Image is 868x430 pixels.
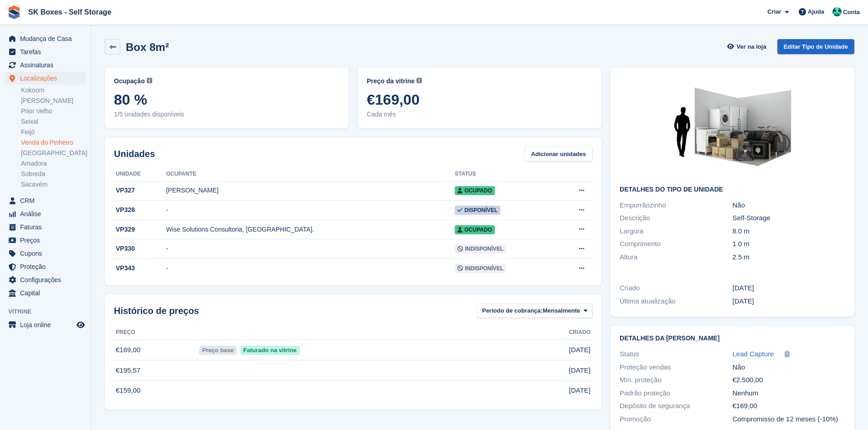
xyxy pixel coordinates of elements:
[166,239,455,259] td: -
[5,59,86,71] a: menu
[733,375,845,385] div: €2.500,00
[620,414,732,425] div: Promoção
[114,263,166,273] div: VP343
[25,5,115,20] a: SK Boxes - Self Storage
[5,319,86,331] a: menu
[21,107,86,116] a: Prior Velho
[524,147,592,162] a: Adicionar unidades
[808,7,824,16] span: Ajuda
[482,306,543,315] span: Período de cobrança:
[726,39,770,54] a: Ver na loja
[20,287,75,299] span: Capital
[620,375,732,385] div: Mín. proteção
[733,252,845,263] div: 2.5 m
[114,340,197,360] td: €169,00
[114,304,199,318] span: Histórico de preços
[733,239,845,249] div: 1.0 m
[733,296,845,307] div: [DATE]
[832,7,842,16] img: SK Boxes - Comercial
[166,201,455,220] td: -
[20,207,75,220] span: Análise
[733,213,845,223] div: Self-Storage
[126,41,169,53] h2: Box 8m²
[733,414,845,425] div: Compromisso de 12 meses (-10%)
[367,91,592,108] span: €169,00
[620,349,732,359] div: Status
[114,225,166,234] div: VP329
[777,39,854,54] a: Editar Tipo de Unidade
[114,147,155,161] h2: Unidades
[5,234,86,247] a: menu
[477,304,592,319] button: Período de cobrança: Mensalmente
[620,362,732,373] div: Proteção vendas
[114,244,166,253] div: VP330
[166,225,455,234] div: Wise Solutions Consultoria, [GEOGRAPHIC_DATA].
[5,32,86,45] a: menu
[5,273,86,286] a: menu
[733,401,845,411] div: €169,00
[5,194,86,207] a: menu
[620,401,732,411] div: Depósito de segurança
[114,91,339,108] span: 80 %
[21,128,86,137] a: Feijó
[241,346,300,355] span: Faturado na vitrine
[21,180,86,189] a: Sacavém
[5,72,86,85] a: menu
[455,225,494,234] span: Ocupado
[620,388,732,399] div: Padrão proteção
[569,365,591,376] span: [DATE]
[733,388,845,399] div: Nenhum
[114,186,166,195] div: VP327
[843,8,860,17] span: Conta
[569,328,591,336] span: Criado
[455,206,500,215] span: Disponível
[20,46,75,58] span: Tarefas
[733,283,845,293] div: [DATE]
[664,76,801,179] img: 75-sqft-unit.jpg
[21,86,86,95] a: Kokoom
[455,167,555,182] th: Status
[620,296,732,307] div: Última atualização
[543,306,580,315] span: Mensalmente
[21,159,86,168] a: Amadora
[20,59,75,71] span: Assinaturas
[20,72,75,85] span: Localizações
[733,200,845,211] div: Não
[21,149,86,157] a: [GEOGRAPHIC_DATA]
[166,186,455,195] div: [PERSON_NAME]
[367,76,415,86] span: Preço da vitrine
[569,345,591,355] span: [DATE]
[20,319,75,331] span: Loja online
[620,335,845,342] h2: Detalhes da [PERSON_NAME]
[114,205,166,215] div: VP328
[620,186,845,193] h2: Detalhes do tipo de unidade
[455,244,506,253] span: Indisponível
[114,325,197,340] th: Preço
[620,283,732,293] div: Criado
[114,110,339,119] span: 1/5 unidades disponíveis
[114,167,166,182] th: Unidade
[5,287,86,299] a: menu
[733,349,774,359] a: Lead Capture
[733,226,845,237] div: 8.0 m
[114,360,197,381] td: €195,57
[620,252,732,263] div: Altura
[20,221,75,233] span: Faturas
[455,186,494,195] span: Ocupado
[5,46,86,58] a: menu
[166,167,455,182] th: Ocupante
[569,385,591,396] span: [DATE]
[21,96,86,105] a: [PERSON_NAME]
[20,247,75,260] span: Cupons
[21,138,86,147] a: Venda do Pinheiro
[199,346,236,355] span: Preço base
[166,259,455,278] td: -
[620,200,732,211] div: Empurrãozinho
[455,264,506,273] span: Indisponível
[5,207,86,220] a: menu
[8,307,91,316] span: Vitrine
[20,194,75,207] span: CRM
[20,234,75,247] span: Preços
[416,78,422,83] img: icon-info-grey-7440780725fd019a000dd9b08b2336e03edf1995a4989e88bcd33f0948082b44.svg
[21,170,86,178] a: Sobreda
